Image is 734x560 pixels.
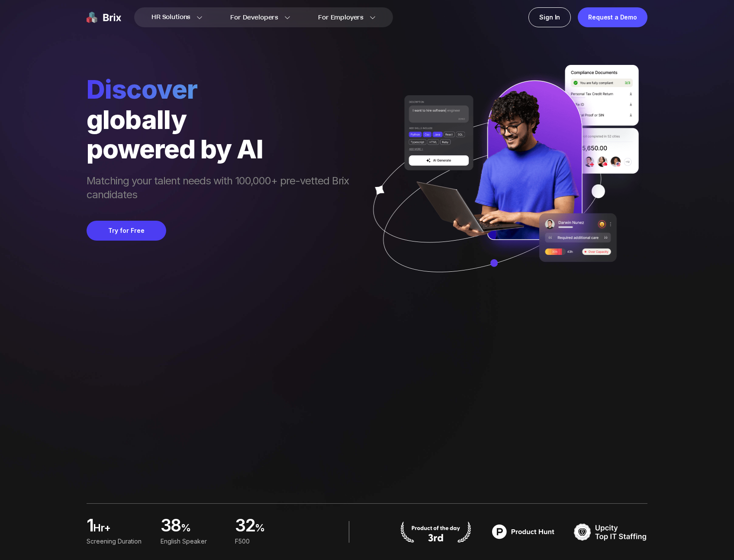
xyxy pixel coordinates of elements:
span: For Developers [230,13,278,22]
span: hr+ [93,521,150,538]
div: Screening duration [87,537,150,546]
span: Matching your talent needs with 100,000+ pre-vetted Brix candidates [87,174,357,203]
button: Try for Free [87,221,166,241]
img: ai generate [357,65,647,298]
div: English Speaker [161,537,224,546]
span: % [255,521,299,538]
div: F500 [235,537,299,546]
span: For Employers [318,13,364,22]
span: Discover [87,74,357,105]
a: Request a Demo [578,7,647,27]
span: HR Solutions [151,10,190,24]
a: Sign In [528,7,571,27]
span: 32 [235,518,255,535]
div: globally [87,105,357,134]
span: % [181,521,225,538]
img: product hunt badge [399,521,473,543]
div: powered by AI [87,134,357,164]
span: 1 [87,518,93,535]
img: TOP IT STAFFING [574,521,647,543]
img: product hunt badge [486,521,560,543]
span: 38 [161,518,181,535]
